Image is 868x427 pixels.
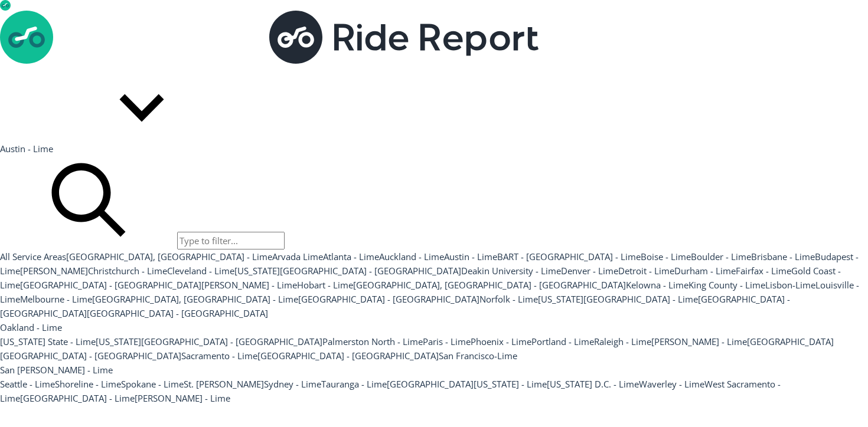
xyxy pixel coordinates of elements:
a: Boise - Lime [641,251,691,262]
a: Auckland - Lime [379,251,444,262]
a: Arvada Lime [272,251,323,262]
a: Hobart - Lime [297,279,353,291]
a: Tauranga - Lime [321,378,387,390]
input: Type to filter... [177,232,285,249]
a: Christchurch - Lime [88,265,167,277]
a: Lisbon-Lime [765,279,815,291]
a: Boulder - Lime [691,251,751,262]
a: [PERSON_NAME] - Lime [135,392,230,404]
a: [US_STATE] D.C. - Lime [547,378,639,390]
a: [GEOGRAPHIC_DATA], [GEOGRAPHIC_DATA] - Lime [92,293,298,305]
a: Detroit - Lime [618,265,674,277]
a: Palmerston North - Lime [322,336,423,347]
a: Durham - Lime [674,265,736,277]
a: Shoreline - Lime [55,378,121,390]
a: [GEOGRAPHIC_DATA], [GEOGRAPHIC_DATA] - [GEOGRAPHIC_DATA] [353,279,626,291]
a: [GEOGRAPHIC_DATA] - [GEOGRAPHIC_DATA] [20,279,201,291]
a: [GEOGRAPHIC_DATA] - [GEOGRAPHIC_DATA] [257,350,439,362]
a: Fairfax - Lime [736,265,791,277]
a: [US_STATE][GEOGRAPHIC_DATA] - [GEOGRAPHIC_DATA] [234,265,461,277]
a: Portland - Lime [531,336,594,347]
a: [US_STATE][GEOGRAPHIC_DATA] - Lime [538,293,698,305]
a: Denver - Lime [561,265,618,277]
a: Sacramento - Lime [181,350,257,362]
a: Atlanta - Lime [323,251,379,262]
a: Phoenix - Lime [471,336,531,347]
a: St. [PERSON_NAME] [184,378,264,390]
a: [GEOGRAPHIC_DATA] - Lime [20,392,135,404]
a: Waverley - Lime [639,378,704,390]
a: San Francisco-Lime [439,350,517,362]
a: Kelowna - Lime [626,279,688,291]
a: [PERSON_NAME] [20,265,88,277]
img: Ride Report [269,11,539,64]
a: Cleveland - Lime [167,265,234,277]
a: King County - Lime [688,279,765,291]
a: Deakin University - Lime [461,265,561,277]
a: [US_STATE][GEOGRAPHIC_DATA] - [GEOGRAPHIC_DATA] [96,336,322,347]
a: [GEOGRAPHIC_DATA], [GEOGRAPHIC_DATA] - Lime [66,251,272,262]
a: Norfolk - Lime [479,293,538,305]
a: Paris - Lime [423,336,471,347]
a: [GEOGRAPHIC_DATA][US_STATE] - Lime [387,378,547,390]
a: [GEOGRAPHIC_DATA] - [GEOGRAPHIC_DATA] [298,293,479,305]
a: Brisbane - Lime [751,251,815,262]
a: [PERSON_NAME] - Lime [201,279,297,291]
a: Sydney - Lime [264,378,321,390]
a: [GEOGRAPHIC_DATA] - [GEOGRAPHIC_DATA] [87,307,268,319]
a: Austin - Lime [444,251,497,262]
a: Raleigh - Lime [594,336,651,347]
a: Spokane - Lime [121,378,184,390]
a: BART - [GEOGRAPHIC_DATA] - Lime [497,251,641,262]
a: [PERSON_NAME] - Lime [651,336,747,347]
a: Melbourne - Lime [20,293,92,305]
